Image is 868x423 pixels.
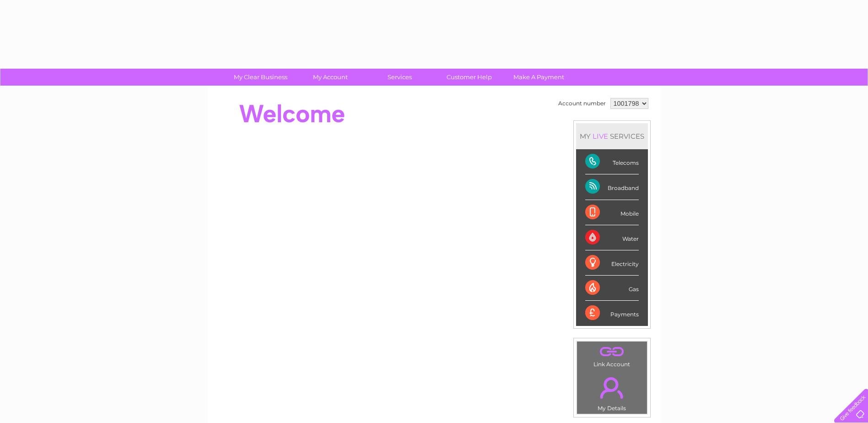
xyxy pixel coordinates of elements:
[431,69,507,86] a: Customer Help
[585,174,639,200] div: Broadband
[501,69,577,86] a: Make A Payment
[585,250,639,276] div: Electricity
[362,69,437,86] a: Services
[579,372,645,404] a: .
[585,301,639,325] div: Payments
[585,276,639,301] div: Gas
[585,225,639,250] div: Water
[576,123,648,149] div: MY SERVICES
[223,69,298,86] a: My Clear Business
[585,149,639,174] div: Telecoms
[579,344,645,360] a: .
[591,132,610,141] div: LIVE
[577,341,647,370] td: Link Account
[577,369,647,414] td: My Details
[292,69,368,86] a: My Account
[556,96,608,111] td: Account number
[585,200,639,225] div: Mobile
